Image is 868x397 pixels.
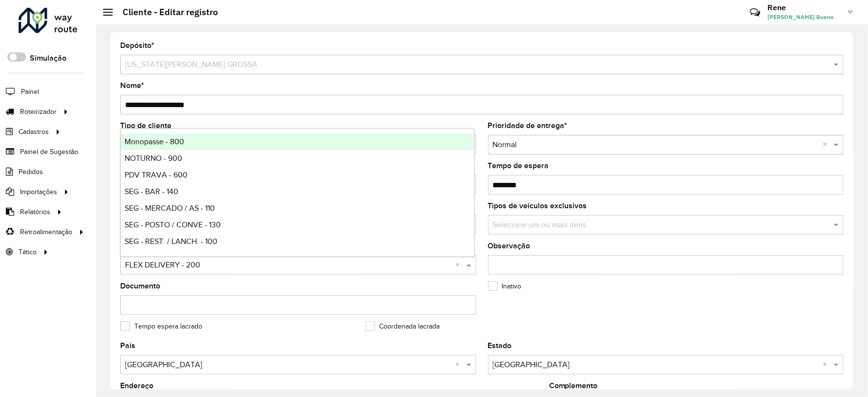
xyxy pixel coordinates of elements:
span: SEG - POSTO / CONVE - 130 [125,221,221,229]
span: Roteirizador [20,107,57,117]
label: Documento [120,280,160,292]
span: SEG - REST. / LANCH. - 100 [125,237,217,245]
span: Painel de Sugestão [20,147,78,157]
span: Cadastros [19,127,49,137]
span: Clear all [823,359,831,371]
span: Importações [20,187,57,197]
label: Inativo [488,281,522,291]
label: Tipos de veículos exclusivos [488,200,587,212]
span: [PERSON_NAME] Bueno [768,13,841,22]
label: Complemento [549,380,598,392]
span: Painel [21,87,39,97]
span: Relatórios [20,207,50,217]
span: Monopasse - 800 [125,137,184,146]
label: País [120,340,135,352]
h3: Rene [768,3,841,12]
label: Endereço [120,380,153,392]
label: Estado [488,340,512,352]
label: Nome [120,80,144,91]
span: PDV TRAVA - 600 [125,171,188,179]
span: Tático [19,247,37,257]
ng-dropdown-panel: Options list [120,128,475,257]
span: Clear all [823,139,831,151]
label: Depósito [120,40,154,51]
label: Observação [488,240,530,252]
label: Tempo de espera [488,160,549,172]
h2: Cliente - Editar registro [113,7,218,18]
span: Clear all [456,359,464,371]
span: SEG - BAR - 140 [125,187,178,196]
label: Coordenada lacrada [365,321,440,331]
label: Prioridade de entrega [488,120,568,132]
label: Simulação [30,52,66,64]
label: Tipo de cliente [120,120,171,132]
label: Tempo espera lacrado [120,321,202,331]
span: Pedidos [19,167,43,177]
span: SEG - MERCADO / AS - 110 [125,204,215,212]
span: Retroalimentação [20,227,72,237]
a: Contato Rápido [744,2,765,23]
span: Clear all [456,259,464,271]
span: NOTURNO - 900 [125,154,182,162]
